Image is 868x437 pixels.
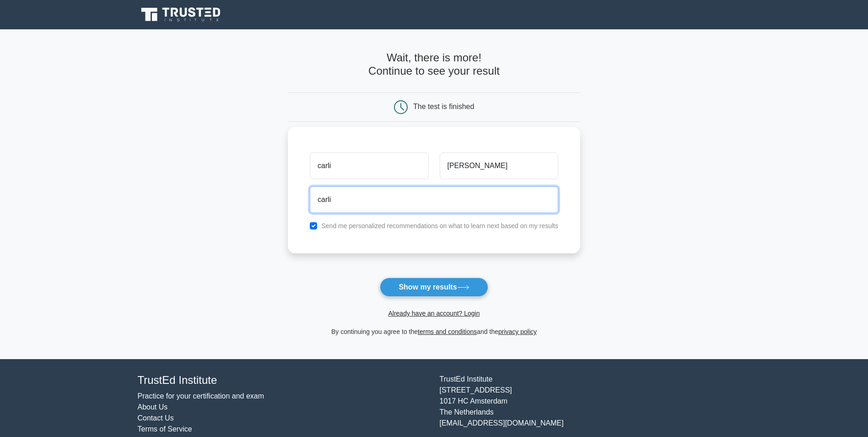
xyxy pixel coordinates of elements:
[310,153,428,179] input: First name
[138,425,192,433] a: Terms of Service
[138,403,168,411] a: About Us
[282,326,586,337] div: By continuing you agree to the and the
[498,328,537,335] a: privacy policy
[413,103,474,110] div: The test is finished
[380,278,488,297] button: Show my results
[138,374,429,387] h4: TrustEd Institute
[138,414,174,422] a: Contact Us
[138,392,264,400] a: Practice for your certification and exam
[418,328,477,335] a: terms and conditions
[321,222,558,229] label: Send me personalized recommendations on what to learn next based on my results
[288,51,580,78] h4: Wait, there is more! Continue to see your result
[388,310,480,317] a: Already have an account? Login
[310,186,558,213] input: Email
[440,153,558,179] input: Last name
